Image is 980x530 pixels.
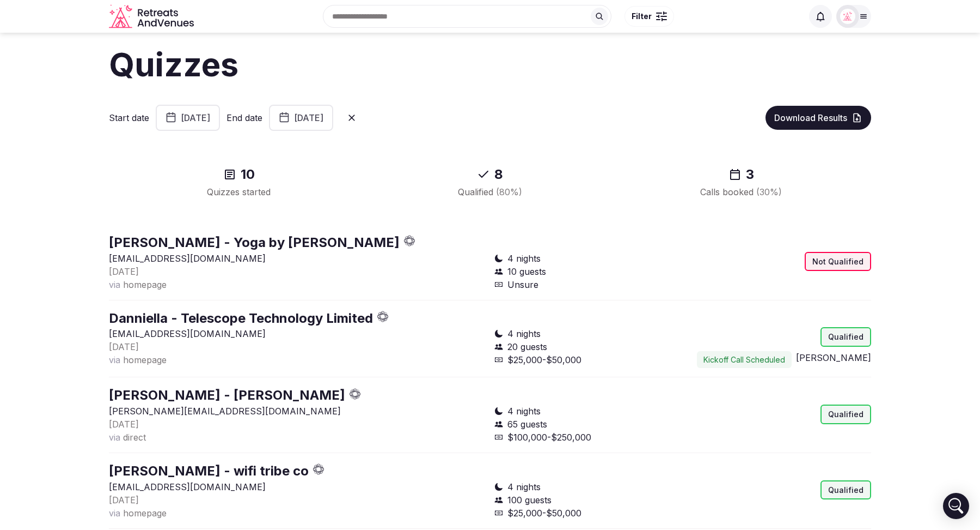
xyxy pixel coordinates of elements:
img: Matt Grant Oakes [840,9,855,24]
button: [PERSON_NAME] - Yoga by [PERSON_NAME] [109,233,400,252]
span: 100 guests [507,493,552,507]
span: 10 guests [507,265,546,278]
div: Not Qualified [805,252,871,272]
div: Qualified [820,480,871,500]
span: 65 guests [507,418,547,431]
span: 4 nights [507,480,541,493]
a: [PERSON_NAME] - Yoga by [PERSON_NAME] [109,234,400,250]
span: 4 nights [507,252,541,265]
span: 4 nights [507,405,541,418]
div: Open Intercom Messenger [943,493,969,519]
button: Kickoff Call Scheduled [697,351,792,369]
span: direct [123,432,146,443]
button: Download Results [765,106,871,130]
span: Download Results [774,112,847,123]
span: via [109,432,120,443]
span: [DATE] [109,419,139,430]
label: Start date [109,112,149,124]
div: Qualified [820,327,871,347]
div: Calls booked [629,185,854,198]
span: homepage [123,508,167,519]
span: ( 30 %) [756,186,782,197]
span: via [109,508,120,519]
div: Qualified [820,405,871,424]
span: [DATE] [109,341,139,352]
div: $25,000-$50,000 [494,507,678,520]
p: [EMAIL_ADDRESS][DOMAIN_NAME] [109,252,486,265]
div: 10 [126,166,351,183]
p: [EMAIL_ADDRESS][DOMAIN_NAME] [109,480,486,493]
p: [EMAIL_ADDRESS][DOMAIN_NAME] [109,327,486,340]
button: [PERSON_NAME] - [PERSON_NAME] [109,386,345,405]
button: Filter [624,6,674,27]
button: [PERSON_NAME] - wifi tribe co [109,462,309,480]
span: 4 nights [507,327,541,340]
span: [DATE] [109,266,139,277]
button: Danniella - Telescope Technology Limited [109,309,373,328]
svg: Retreats and Venues company logo [109,4,196,29]
a: [PERSON_NAME] - wifi tribe co [109,463,309,479]
button: [DATE] [269,105,333,131]
div: $100,000-$250,000 [494,431,678,444]
span: [DATE] [109,495,139,505]
span: ( 80 %) [496,186,522,197]
span: homepage [123,279,167,290]
span: via [109,354,120,365]
a: Danniella - Telescope Technology Limited [109,310,373,326]
span: via [109,279,120,290]
button: [DATE] [109,493,139,507]
button: [DATE] [109,418,139,431]
span: Filter [632,11,652,22]
label: End date [226,112,262,124]
button: [DATE] [109,265,139,278]
div: $25,000-$50,000 [494,353,678,366]
button: [DATE] [156,105,220,131]
a: Visit the homepage [109,4,196,29]
div: 3 [629,166,854,183]
span: homepage [123,354,167,365]
div: Qualified [377,185,602,198]
h1: Quizzes [109,41,871,87]
span: 20 guests [507,340,547,353]
button: [DATE] [109,340,139,353]
div: Quizzes started [126,185,351,198]
div: Unsure [494,278,678,291]
p: [PERSON_NAME][EMAIL_ADDRESS][DOMAIN_NAME] [109,405,486,418]
button: [PERSON_NAME] [796,351,871,364]
a: [PERSON_NAME] - [PERSON_NAME] [109,387,345,403]
div: 8 [377,166,602,183]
